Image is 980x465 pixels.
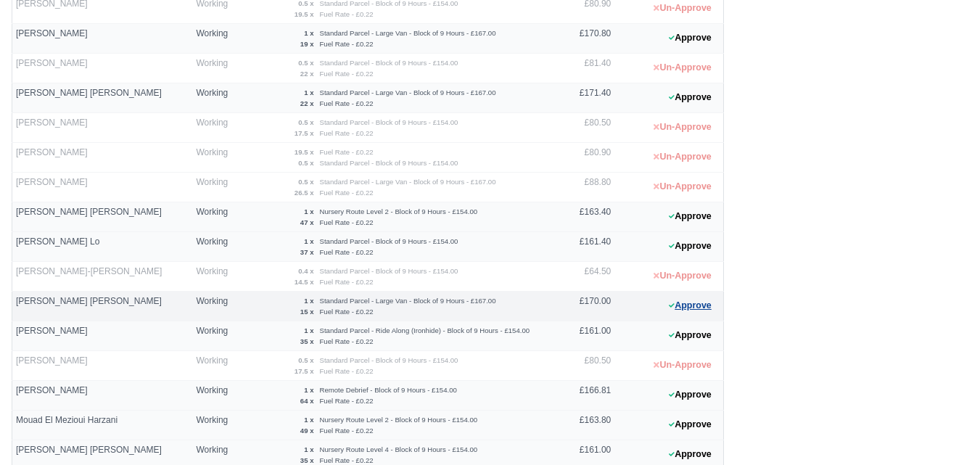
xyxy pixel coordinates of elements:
td: [PERSON_NAME] [12,54,193,83]
small: Fuel Rate - £0.22 [320,367,374,375]
td: £163.80 [549,411,614,440]
strong: 0.4 x [298,267,313,275]
small: Fuel Rate - £0.22 [320,148,374,156]
td: Working [192,321,238,351]
strong: 1 x [304,416,313,424]
strong: 14.5 x [295,278,314,286]
small: Fuel Rate - £0.22 [320,129,374,137]
strong: 15 x [300,308,314,316]
small: Standard Parcel - Block of 9 Hours - £154.00 [320,118,458,126]
button: Un-Approve [646,266,719,287]
td: [PERSON_NAME] [12,24,193,54]
small: Standard Parcel - Large Van - Block of 9 Hours - £167.00 [320,297,496,305]
strong: 22 x [300,70,314,78]
td: £64.50 [549,262,614,292]
small: Fuel Rate - £0.22 [320,218,374,226]
td: Working [192,24,238,54]
button: Approve [661,28,720,49]
button: Approve [661,414,720,435]
small: Fuel Rate - £0.22 [320,308,374,316]
td: Working [192,202,238,232]
small: Nursery Route Level 4 - Block of 9 Hours - £154.00 [320,445,478,453]
button: Approve [661,206,720,227]
strong: 47 x [300,218,314,226]
strong: 1 x [304,445,313,453]
small: Fuel Rate - £0.22 [320,427,374,435]
td: [PERSON_NAME] Lo [12,232,193,262]
strong: 37 x [300,248,314,256]
button: Un-Approve [646,57,719,78]
small: Standard Parcel - Large Van - Block of 9 Hours - £167.00 [320,89,496,96]
td: Working [192,351,238,381]
strong: 0.5 x [298,118,313,126]
small: Standard Parcel - Large Van - Block of 9 Hours - £167.00 [320,178,496,186]
strong: 1 x [304,207,313,215]
td: £166.81 [549,381,614,411]
small: Fuel Rate - £0.22 [320,278,374,286]
small: Fuel Rate - £0.22 [320,70,374,78]
strong: 0.5 x [298,159,313,167]
small: Remote Debrief - Block of 9 Hours - £154.00 [320,386,457,394]
strong: 1 x [304,237,313,245]
div: Chat Widget [907,395,980,465]
td: £170.00 [549,292,614,321]
td: Working [192,232,238,262]
strong: 35 x [300,456,314,464]
strong: 22 x [300,99,314,107]
strong: 26.5 x [295,189,314,197]
button: Approve [661,295,720,316]
small: Fuel Rate - £0.22 [320,10,374,18]
button: Un-Approve [646,117,719,138]
td: [PERSON_NAME] [12,113,193,143]
td: £80.90 [549,143,614,173]
strong: 19.5 x [295,10,314,18]
td: Working [192,83,238,113]
strong: 1 x [304,29,313,37]
td: Working [192,381,238,411]
td: [PERSON_NAME] [12,381,193,411]
strong: 1 x [304,297,313,305]
small: Nursery Route Level 2 - Block of 9 Hours - £154.00 [320,207,478,215]
small: Nursery Route Level 2 - Block of 9 Hours - £154.00 [320,416,478,424]
td: £161.40 [549,232,614,262]
button: Approve [661,236,720,257]
small: Standard Parcel - Ride Along (Ironhide) - Block of 9 Hours - £154.00 [320,326,530,334]
strong: 0.5 x [298,178,313,186]
td: £81.40 [549,54,614,83]
td: Working [192,411,238,440]
strong: 0.5 x [298,59,313,67]
td: £170.80 [549,24,614,54]
button: Approve [661,384,720,406]
td: [PERSON_NAME] [12,173,193,202]
small: Standard Parcel - Block of 9 Hours - £154.00 [320,356,458,364]
td: Working [192,262,238,292]
small: Fuel Rate - £0.22 [320,456,374,464]
td: £161.00 [549,321,614,351]
button: Un-Approve [646,176,719,197]
small: Fuel Rate - £0.22 [320,397,374,405]
button: Approve [661,325,720,346]
td: £163.40 [549,202,614,232]
strong: 49 x [300,427,314,435]
strong: 17.5 x [295,367,314,375]
td: £80.50 [549,113,614,143]
strong: 1 x [304,326,313,334]
strong: 19.5 x [295,148,314,156]
small: Fuel Rate - £0.22 [320,248,374,256]
strong: 19 x [300,40,314,48]
button: Approve [661,444,720,465]
td: [PERSON_NAME] [12,321,193,351]
small: Fuel Rate - £0.22 [320,99,374,107]
small: Fuel Rate - £0.22 [320,189,374,197]
small: Standard Parcel - Block of 9 Hours - £154.00 [320,267,458,275]
small: Standard Parcel - Block of 9 Hours - £154.00 [320,159,458,167]
strong: 1 x [304,89,313,96]
td: [PERSON_NAME] [PERSON_NAME] [12,292,193,321]
button: Approve [661,87,720,108]
td: £80.50 [549,351,614,381]
td: £171.40 [549,83,614,113]
small: Standard Parcel - Block of 9 Hours - £154.00 [320,59,458,67]
strong: 64 x [300,397,314,405]
strong: 0.5 x [298,356,313,364]
td: [PERSON_NAME] [12,351,193,381]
